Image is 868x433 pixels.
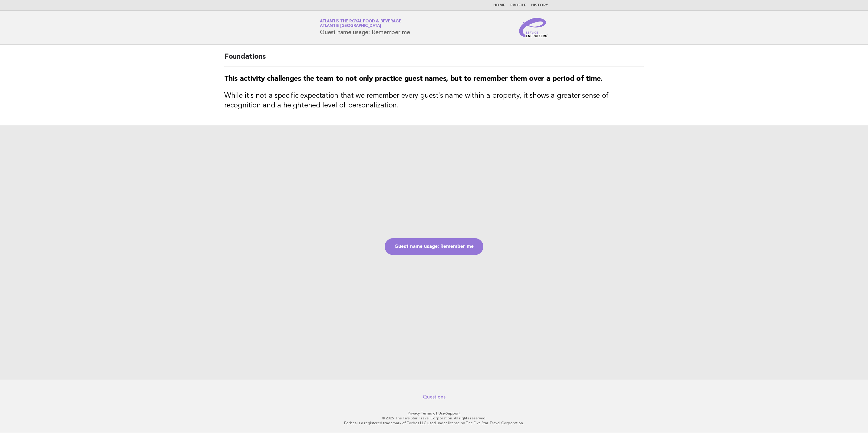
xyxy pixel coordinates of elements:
[493,4,505,7] a: Home
[224,52,644,67] h2: Foundations
[446,411,461,415] a: Support
[531,4,548,7] a: History
[423,394,446,400] a: Questions
[510,4,526,7] a: Profile
[249,411,619,416] p: · ·
[421,411,445,415] a: Terms of Use
[224,91,644,110] h3: While it's not a specific expectation that we remember every guest's name within a property, it s...
[385,238,483,255] a: Guest name usage: Remember me
[320,19,401,28] a: Atlantis the Royal Food & BeverageAtlantis [GEOGRAPHIC_DATA]
[320,20,410,35] h1: Guest name usage: Remember me
[408,411,420,415] a: Privacy
[320,24,381,28] span: Atlantis [GEOGRAPHIC_DATA]
[249,421,619,425] p: Forbes is a registered trademark of Forbes LLC used under license by The Five Star Travel Corpora...
[249,416,619,421] p: © 2025 The Five Star Travel Corporation. All rights reserved.
[519,18,548,37] img: Service Energizers
[224,75,603,83] strong: This activity challenges the team to not only practice guest names, but to remember them over a p...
